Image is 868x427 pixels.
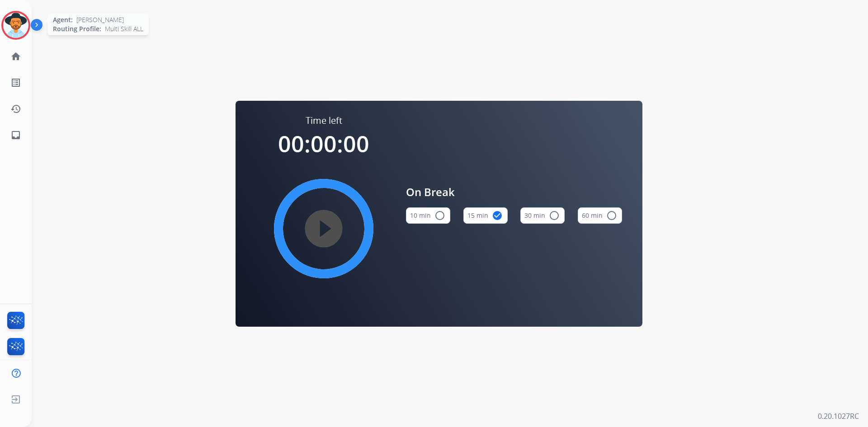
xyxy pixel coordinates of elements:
[105,24,143,33] span: Multi Skill ALL
[10,103,21,114] mat-icon: history
[492,210,503,221] mat-icon: check_circle
[306,114,342,127] span: Time left
[10,130,21,141] mat-icon: inbox
[578,207,622,224] button: 60 min
[463,207,508,224] button: 15 min
[818,411,859,422] p: 0.20.1027RC
[520,207,565,224] button: 30 min
[53,15,73,24] span: Agent:
[76,15,124,24] span: [PERSON_NAME]
[606,210,617,221] mat-icon: radio_button_unchecked
[406,184,622,200] span: On Break
[318,223,329,234] mat-icon: play_circle_filled
[3,13,28,38] img: avatar
[53,24,101,33] span: Routing Profile:
[549,210,560,221] mat-icon: radio_button_unchecked
[10,77,21,88] mat-icon: list_alt
[434,210,445,221] mat-icon: radio_button_unchecked
[10,51,21,62] mat-icon: home
[406,207,450,224] button: 10 min
[278,128,369,159] span: 00:00:00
